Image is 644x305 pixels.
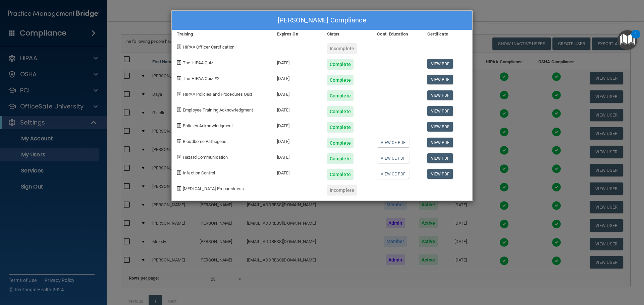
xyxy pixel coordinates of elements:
a: View PDF [427,59,453,69]
span: Hazard Communication [183,155,228,160]
span: The HIPAA Quiz [183,60,213,65]
div: [DATE] [272,117,322,133]
div: [DATE] [272,164,322,180]
div: Complete [327,75,354,85]
span: HIPAA Policies and Procedures Quiz [183,92,252,97]
span: Infection Control [183,170,215,175]
div: Complete [327,106,354,117]
a: View PDF [427,122,453,132]
a: View CE PDF [377,138,409,147]
div: Complete [327,90,354,101]
a: View PDF [427,90,453,100]
div: [DATE] [272,133,322,148]
div: [DATE] [272,101,322,117]
div: [DATE] [272,148,322,164]
span: Bloodborne Pathogens [183,139,226,144]
div: Expires On [272,30,322,38]
button: Open Resource Center, 1 new notification [618,30,637,50]
div: Complete [327,153,354,164]
div: Incomplete [327,185,357,196]
div: 1 [635,34,637,43]
a: View CE PDF [377,153,409,163]
a: View CE PDF [377,169,409,179]
span: [MEDICAL_DATA] Preparedness [183,186,244,191]
a: View PDF [427,106,453,116]
span: HIPAA Officer Certification [183,45,234,50]
div: Training [172,30,272,38]
span: The HIPAA Quiz #2 [183,76,219,81]
div: Complete [327,122,354,133]
div: [DATE] [272,54,322,70]
span: Employee Training Acknowledgment [183,107,253,112]
div: Complete [327,59,354,70]
div: Complete [327,169,354,180]
div: Incomplete [327,43,357,54]
div: Status [322,30,372,38]
div: [PERSON_NAME] Compliance [172,11,472,30]
div: [DATE] [272,85,322,101]
div: [DATE] [272,70,322,85]
span: Policies Acknowledgment [183,123,233,128]
a: View PDF [427,138,453,147]
div: Certificate [422,30,472,38]
div: Cont. Education [372,30,422,38]
a: View PDF [427,169,453,179]
a: View PDF [427,75,453,84]
a: View PDF [427,153,453,163]
div: Complete [327,138,354,148]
